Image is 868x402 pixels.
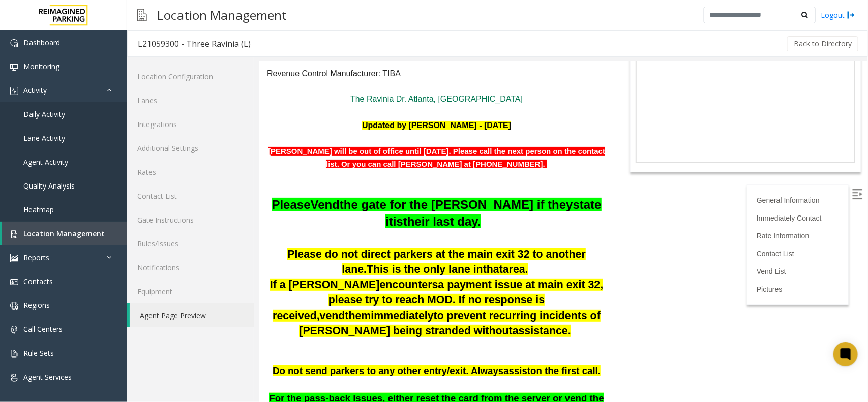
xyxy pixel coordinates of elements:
span: Rule Sets [23,348,54,358]
img: 'icon' [10,326,18,334]
a: Additional Settings [127,136,254,160]
span: a payment issue at main exit 32, please try to reach MOD. If no response is received, [13,217,344,259]
a: Contact List [127,184,254,208]
span: assistance [253,263,309,275]
span: This is the only lane in [107,201,224,213]
img: logout [847,10,855,20]
span: For the pass-back issues, either reset the card from the server or vend the gate after taking the... [10,331,344,355]
a: Rate Information [497,170,550,178]
a: Equipment [127,280,254,303]
span: them [85,248,111,260]
span: state [314,136,342,149]
img: 'icon' [10,39,18,47]
span: it [126,152,134,167]
a: Gate Instructions [127,208,254,232]
span: assist [244,303,271,314]
span: area. [244,201,269,213]
img: Open/Close Sidebar Menu [593,127,603,137]
img: 'icon' [10,254,18,262]
span: . [309,263,312,275]
span: Location Management [23,229,105,238]
a: Vend List [497,205,527,213]
img: 'icon' [10,63,18,71]
a: General Information [497,134,560,142]
a: Rules/Issues [127,232,254,256]
span: [PERSON_NAME] will be out of office until [DATE]. Please call the next person on the con [9,85,332,94]
span: that [224,201,244,214]
span: Revenue Control Manufacturer: TIBA [8,7,141,16]
span: Daily Activity [23,109,65,119]
span: Please do not direct parkers at the main exit 32 to another lane [28,186,326,213]
div: L21059300 - Three Ravinia (L) [138,37,251,50]
a: Logout [821,10,855,20]
span: is [134,152,144,166]
a: Contact List [497,188,535,196]
img: pageIcon [137,3,147,27]
img: 'icon' [10,230,18,238]
span: on the first call. [271,303,341,314]
img: 'icon' [10,302,18,310]
img: 'icon' [10,87,18,95]
img: 'icon' [10,350,18,358]
span: Activity [23,85,47,95]
span: Vend [51,136,80,149]
span: Quality Analysis [23,181,75,191]
span: Call Centers [23,324,63,334]
span: Agent Services [23,372,72,382]
span: Monitoring [23,61,59,71]
span: to prevent recurring incidents of [PERSON_NAME] being stranded without [40,248,341,275]
span: Agent Activity [23,157,68,167]
span: the gate for the [PERSON_NAME] if they [80,136,314,149]
a: Immediately Contact [497,152,562,160]
a: Pictures [497,223,523,231]
span: encounters [120,217,178,229]
span: Contacts [23,276,53,286]
span: Reports [23,253,49,262]
span: Heatmap [23,205,54,214]
img: 'icon' [10,278,18,286]
span: Dashboard [23,38,60,47]
span: . [104,201,107,213]
span: their last day. [144,152,222,166]
span: Updated by [PERSON_NAME] - [DATE] [103,59,252,68]
button: Back to Directory [787,36,858,51]
img: 'icon' [10,374,18,382]
a: Rates [127,160,254,184]
a: Integrations [127,112,254,136]
a: Notifications [127,256,254,280]
a: Location Configuration [127,65,254,88]
a: Location Management [2,222,127,245]
span: Lane Activity [23,133,65,143]
a: The Ravinia Dr. Atlanta, [GEOGRAPHIC_DATA] [91,33,263,41]
span: immediately [111,248,174,260]
span: vend [61,248,86,260]
span: Please [12,136,51,149]
a: Agent Page Preview [130,303,254,327]
span: Do not send parkers to any other entry/exit. Always [13,303,244,314]
span: If a [PERSON_NAME] [11,217,121,229]
span: Regions [23,300,50,310]
h3: Location Management [152,3,292,27]
a: Lanes [127,88,254,112]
